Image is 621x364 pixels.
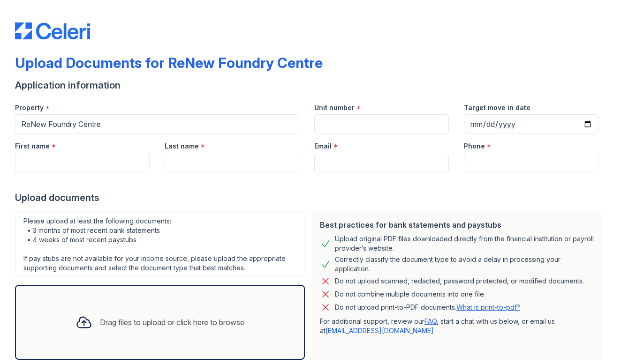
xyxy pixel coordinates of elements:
[15,212,305,277] div: Please upload at least the following documents: • 3 months of most recent bank statements • 4 wee...
[335,234,595,253] div: Upload original PDF files downloaded directly from the financial institution or payroll provider’...
[15,54,323,71] div: Upload Documents for ReNew Foundry Centre
[15,191,606,204] div: Upload documents
[335,255,595,274] div: Correctly classify the document type to avoid a delay in processing your application.
[464,103,530,112] label: Target move in date
[314,103,355,112] label: Unit number
[326,327,434,334] a: [EMAIL_ADDRESS][DOMAIN_NAME]
[464,141,485,151] label: Phone
[15,103,44,112] label: Property
[335,303,520,312] p: Do not upload print-to-PDF documents.
[165,141,199,151] label: Last name
[15,79,606,92] div: Application information
[320,317,595,335] p: For additional support, review our , start a chat with us below, or email us at
[320,219,595,230] div: Best practices for bank statements and paystubs
[15,22,90,39] img: CE_Logo_Blue-a8612792a0a2168367f1c8372b55b34899dd931a85d93a1a3d3e32e68fde9ad4.png
[335,275,584,287] div: Do not upload scanned, redacted, password protected, or modified documents.
[424,317,437,325] a: FAQ
[15,141,50,151] label: First name
[100,317,244,328] div: Drag files to upload or click here to browse
[314,141,332,151] label: Email
[335,289,485,300] div: Do not combine multiple documents into one file.
[456,303,520,311] a: What is print-to-pdf?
